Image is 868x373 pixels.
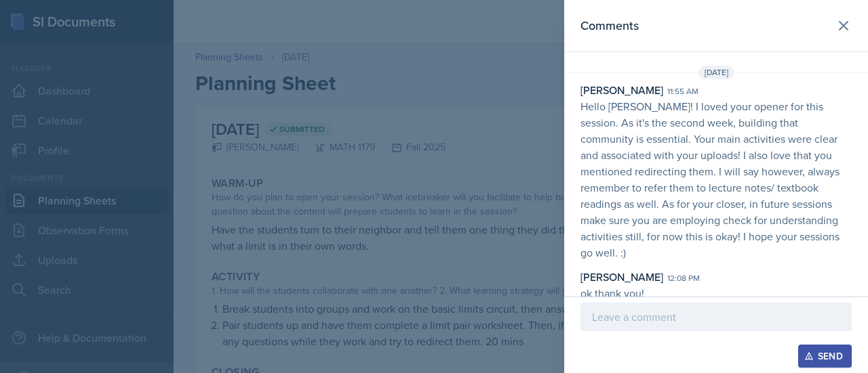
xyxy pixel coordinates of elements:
[798,345,852,368] button: Send
[698,66,734,79] span: [DATE]
[667,272,700,284] div: 12:08 pm
[580,285,852,301] p: ok thank you!
[807,351,843,361] div: Send
[580,82,663,98] div: [PERSON_NAME]
[580,16,639,35] h2: Comments
[580,269,663,285] div: [PERSON_NAME]
[667,85,698,97] div: 11:55 am
[580,98,852,261] p: Hello [PERSON_NAME]! I loved your opener for this session. As it's the second week, building that...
